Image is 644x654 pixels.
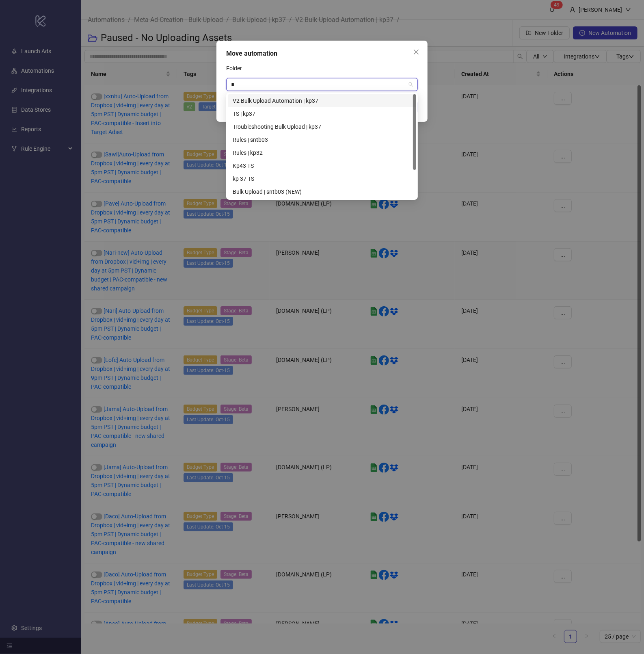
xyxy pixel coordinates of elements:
div: Rules | sntb03 [233,135,411,144]
div: V2 Bulk Upload Automation | kp37 [233,96,411,105]
div: Troubleshooting Bulk Upload | kp37 [233,122,411,131]
div: V2 Bulk Upload Automation | kp37 [228,94,416,107]
div: Bulk Upload | sntb03 (NEW) [228,185,416,198]
div: Rules | sntb03 [228,133,416,146]
div: Troubleshooting Bulk Upload | kp37 [228,120,416,133]
div: Kp43 TS [233,161,411,170]
div: Rules | kp32 [228,146,416,159]
div: kp 37 TS [233,174,411,183]
div: TS | kp37 [233,109,411,118]
div: Kp43 TS [228,159,416,172]
span: close [413,49,419,55]
input: Folder [231,78,406,91]
button: Close [410,45,423,58]
div: Rules | kp32 [233,148,411,157]
div: kp 37 TS [228,172,416,185]
div: Bulk Upload | sntb03 (NEW) [233,187,411,196]
div: Move automation [226,49,418,58]
div: TS | kp37 [228,107,416,120]
label: Folder [226,62,247,75]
